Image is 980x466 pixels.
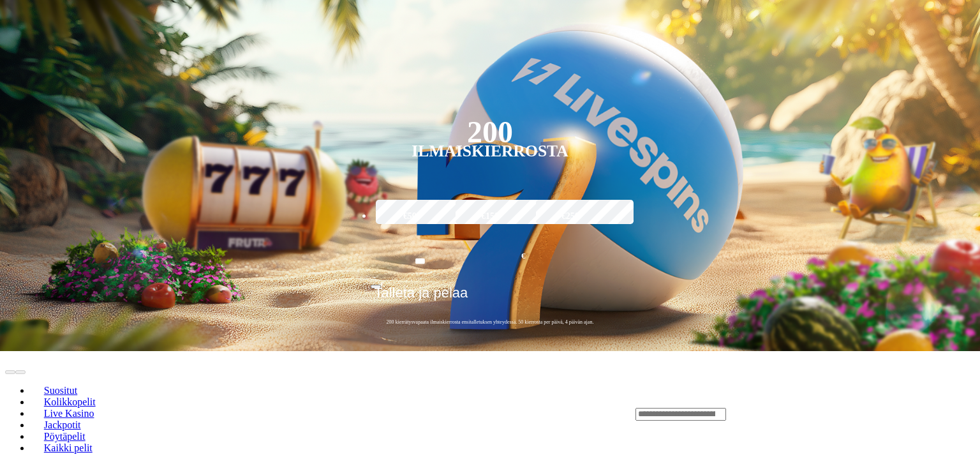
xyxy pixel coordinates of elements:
[5,363,610,464] nav: Lobby
[15,370,26,374] button: next slide
[375,285,468,310] span: Talleta ja pelaa
[31,381,91,400] a: Suositut
[39,385,82,396] span: Suositut
[371,319,610,326] span: 200 kierrätysvapaata ilmaiskierrosta ensitalletuksen yhteydessä. 50 kierrosta per päivä, 4 päivän...
[373,198,447,235] label: €50
[31,393,108,412] a: Kolikkopelit
[381,280,385,288] span: €
[39,442,98,453] span: Kaikki pelit
[39,396,101,407] span: Kolikkopelit
[452,198,527,235] label: €150
[31,404,107,423] a: Live Kasino
[521,250,525,262] span: €
[31,416,94,435] a: Jackpotit
[467,124,513,140] div: 200
[533,198,607,235] label: €250
[412,144,568,159] div: Ilmaiskierrosta
[31,439,106,458] a: Kaikki pelit
[39,408,100,419] span: Live Kasino
[635,408,726,421] input: Search
[31,427,98,446] a: Pöytäpelit
[371,284,610,311] button: Talleta ja pelaa
[5,370,15,374] button: prev slide
[39,419,86,430] span: Jackpotit
[39,431,91,442] span: Pöytäpelit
